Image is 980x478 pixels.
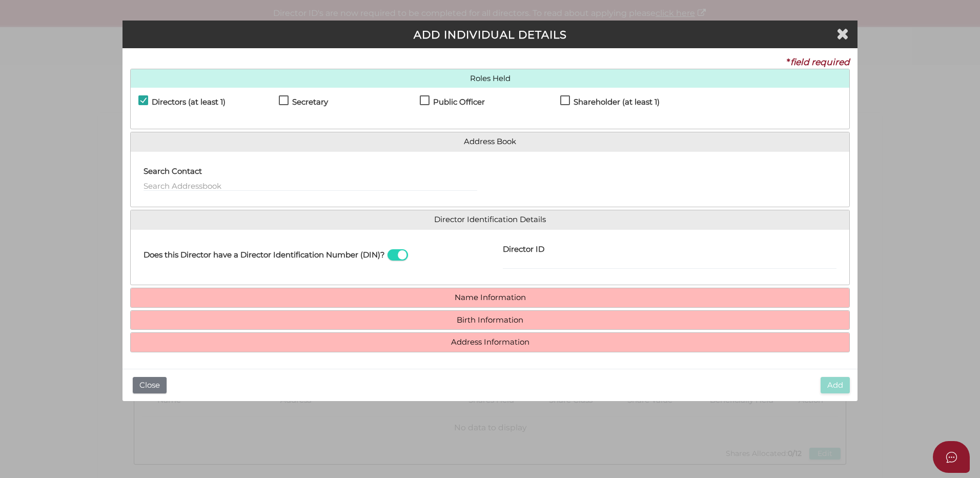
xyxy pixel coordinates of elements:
[138,215,842,224] a: Director Identification Details
[133,377,167,394] button: Close
[503,245,544,254] h4: Director ID
[138,338,842,347] a: Address Information
[933,441,970,473] button: Open asap
[144,167,202,176] h4: Search Contact
[821,377,850,394] button: Add
[144,251,385,260] h4: Does this Director have a Director Identification Number (DIN)?
[144,180,477,191] input: Search Addressbook
[138,293,842,302] a: Name Information
[138,316,842,325] a: Birth Information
